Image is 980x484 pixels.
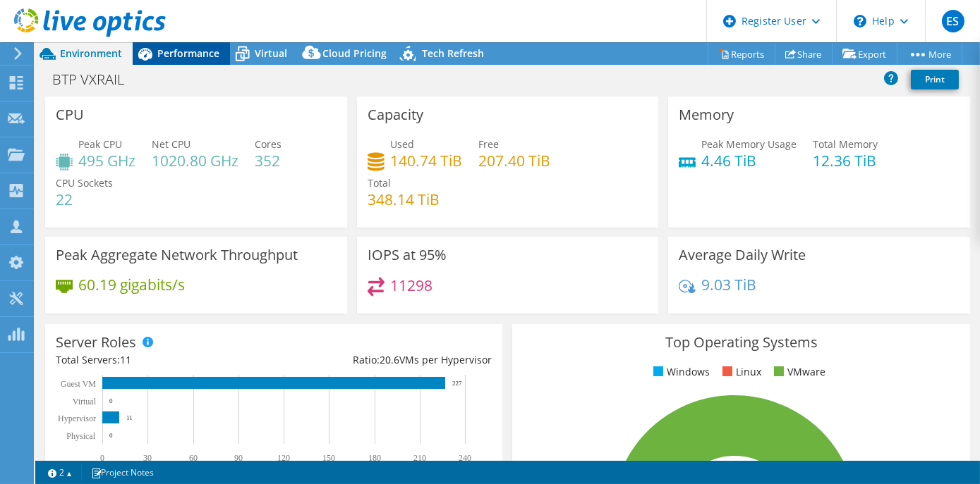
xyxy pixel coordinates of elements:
[368,176,391,190] span: Total
[56,335,136,350] h3: Server Roles
[708,43,775,65] a: Reports
[109,397,113,404] text: 0
[390,278,432,293] h4: 11298
[422,46,484,60] span: Tech Refresh
[322,453,335,463] text: 150
[152,137,190,151] span: Net CPU
[701,153,797,168] h4: 4.46 TiB
[255,153,282,168] h4: 352
[58,414,96,423] text: Hypervisor
[78,277,185,292] h4: 60.19 gigabits/s
[368,247,447,263] h3: IOPS at 95%
[368,107,423,123] h3: Capacity
[775,43,833,65] a: Share
[120,353,131,366] span: 11
[368,453,381,463] text: 180
[523,335,959,350] h3: Top Operating Systems
[56,352,274,368] div: Total Servers:
[56,176,113,190] span: CPU Sockets
[56,192,113,207] h4: 22
[56,247,298,263] h3: Peak Aggregate Network Throughput
[56,107,84,123] h3: CPU
[679,107,734,123] h3: Memory
[73,397,97,407] text: Virtual
[832,43,897,65] a: Export
[61,379,96,389] text: Guest VM
[189,453,198,463] text: 60
[413,453,426,463] text: 210
[390,137,414,151] span: Used
[897,43,962,65] a: More
[719,364,761,380] li: Linux
[255,46,287,60] span: Virtual
[478,153,550,168] h4: 207.40 TiB
[66,431,95,441] text: Physical
[46,72,146,87] h1: BTP VXRAIL
[157,46,219,60] span: Performance
[100,453,104,463] text: 0
[478,137,499,151] span: Free
[78,137,122,151] span: Peak CPU
[368,192,440,207] h4: 348.14 TiB
[813,137,878,151] span: Total Memory
[679,247,806,263] h3: Average Daily Write
[274,352,492,368] div: Ratio: VMs per Hypervisor
[60,46,122,60] span: Environment
[81,464,164,481] a: Project Notes
[109,432,113,439] text: 0
[390,153,462,168] h4: 140.74 TiB
[152,153,238,168] h4: 1020.80 GHz
[126,414,133,421] text: 11
[650,364,710,380] li: Windows
[322,46,387,60] span: Cloud Pricing
[38,464,82,481] a: 2
[452,380,462,387] text: 227
[277,453,290,463] text: 120
[78,153,135,168] h4: 495 GHz
[701,137,797,151] span: Peak Memory Usage
[143,453,152,463] text: 30
[854,15,866,27] svg: \n
[234,453,243,463] text: 90
[701,277,756,292] h4: 9.03 TiB
[770,364,825,380] li: VMware
[911,70,959,89] a: Print
[459,453,471,463] text: 240
[813,153,878,168] h4: 12.36 TiB
[942,10,964,32] span: ES
[255,137,282,151] span: Cores
[380,353,399,366] span: 20.6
